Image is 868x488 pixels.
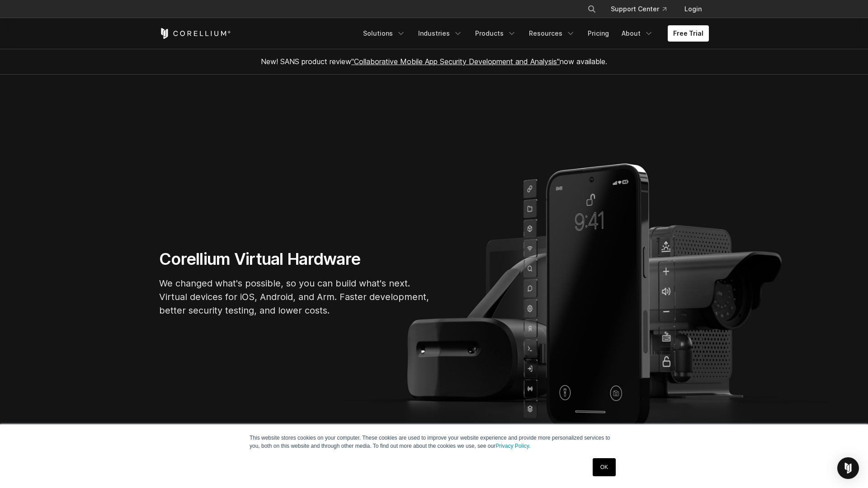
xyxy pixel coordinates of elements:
a: About [616,25,659,42]
a: Support Center [604,1,674,17]
span: New! SANS product review now available. [261,57,607,66]
h1: Corellium Virtual Hardware [159,249,430,269]
button: Search [584,1,600,17]
a: Products [470,25,522,42]
a: Solutions [358,25,411,42]
p: This website stores cookies on your computer. These cookies are used to improve your website expe... [250,434,618,450]
a: Corellium Home [159,28,231,39]
p: We changed what's possible, so you can build what's next. Virtual devices for iOS, Android, and A... [159,277,430,317]
a: Resources [524,25,580,42]
a: Pricing [582,25,614,42]
a: Free Trial [668,25,709,42]
div: Open Intercom Messenger [837,457,859,479]
div: Navigation Menu [358,25,709,42]
div: Navigation Menu [576,1,709,17]
a: Login [677,1,709,17]
a: Industries [413,25,468,42]
a: OK [593,458,616,476]
a: "Collaborative Mobile App Security Development and Analysis" [351,57,560,66]
a: Privacy Policy. [495,443,530,449]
